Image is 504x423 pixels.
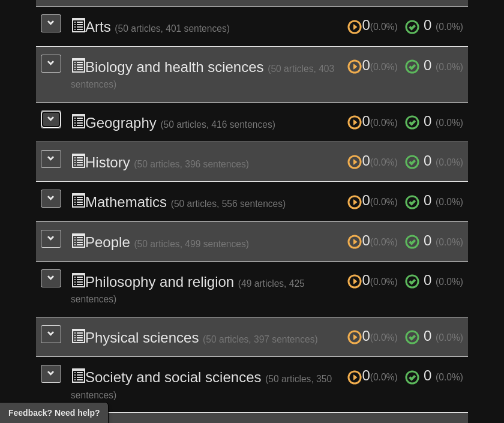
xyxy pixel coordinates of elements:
[347,328,401,344] span: 0
[370,332,398,343] small: (0.0%)
[370,22,398,32] small: (0.0%)
[71,278,305,304] small: (49 articles, 425 sentences)
[370,372,398,382] small: (0.0%)
[436,332,463,343] small: (0.0%)
[71,153,463,170] h3: History
[8,407,100,419] span: Open feedback widget
[424,367,431,383] span: 0
[436,157,463,167] small: (0.0%)
[370,197,398,207] small: (0.0%)
[347,232,401,248] span: 0
[115,23,230,34] small: (50 articles, 401 sentences)
[424,232,431,248] span: 0
[370,277,398,287] small: (0.0%)
[71,374,332,400] small: (50 articles, 350 sentences)
[436,277,463,287] small: (0.0%)
[71,328,463,346] h3: Physical sciences
[424,192,431,208] span: 0
[203,334,318,344] small: (50 articles, 397 sentences)
[71,272,463,306] h3: Philosophy and religion
[134,159,249,169] small: (50 articles, 396 sentences)
[370,62,398,72] small: (0.0%)
[347,113,401,129] span: 0
[424,272,431,288] span: 0
[436,372,463,382] small: (0.0%)
[347,272,401,288] span: 0
[424,57,431,73] span: 0
[436,237,463,247] small: (0.0%)
[424,152,431,169] span: 0
[436,62,463,72] small: (0.0%)
[71,193,463,210] h3: Mathematics
[134,239,249,249] small: (50 articles, 499 sentences)
[347,192,401,208] span: 0
[71,113,463,131] h3: Geography
[436,118,463,128] small: (0.0%)
[171,199,286,209] small: (50 articles, 556 sentences)
[424,328,431,344] span: 0
[436,197,463,207] small: (0.0%)
[160,119,275,130] small: (50 articles, 416 sentences)
[71,368,463,401] h3: Society and social sciences
[370,118,398,128] small: (0.0%)
[347,367,401,383] span: 0
[436,22,463,32] small: (0.0%)
[370,237,398,247] small: (0.0%)
[71,58,463,91] h3: Biology and health sciences
[71,233,463,250] h3: People
[347,152,401,169] span: 0
[370,157,398,167] small: (0.0%)
[347,57,401,73] span: 0
[71,17,463,35] h3: Arts
[424,113,431,129] span: 0
[347,17,401,33] span: 0
[424,17,431,33] span: 0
